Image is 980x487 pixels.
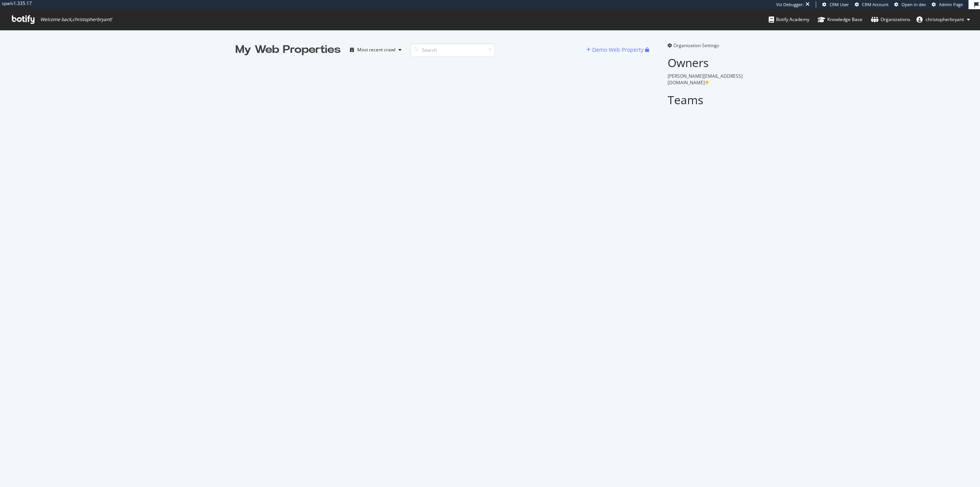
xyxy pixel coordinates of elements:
[894,2,926,8] a: Open in dev
[668,56,745,69] h2: Owners
[586,46,645,53] a: Demo Web Property
[926,16,964,23] span: christopherbryant
[822,2,849,8] a: CRM User
[357,48,395,52] div: Most recent crawl
[673,42,719,49] span: Organization Settings
[235,42,341,57] div: My Web Properties
[668,73,743,86] span: [PERSON_NAME][EMAIL_ADDRESS][DOMAIN_NAME]
[668,93,745,106] h2: Teams
[830,2,849,7] span: CRM User
[40,16,112,23] span: Welcome back, christopherbryant !
[769,16,809,23] div: Botify Academy
[855,2,889,8] a: CRM Account
[769,9,809,30] a: Botify Academy
[776,2,804,8] div: Viz Debugger:
[586,44,645,56] button: Demo Web Property
[871,9,910,30] a: Organizations
[818,9,862,30] a: Knowledge Base
[871,16,910,23] div: Organizations
[902,2,926,7] span: Open in dev
[592,46,644,54] div: Demo Web Property
[862,2,889,7] span: CRM Account
[932,2,963,8] a: Admin Page
[347,44,405,56] button: Most recent crawl
[939,2,963,7] span: Admin Page
[910,13,976,26] button: christopherbryant
[411,43,495,57] input: Search
[818,16,862,23] div: Knowledge Base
